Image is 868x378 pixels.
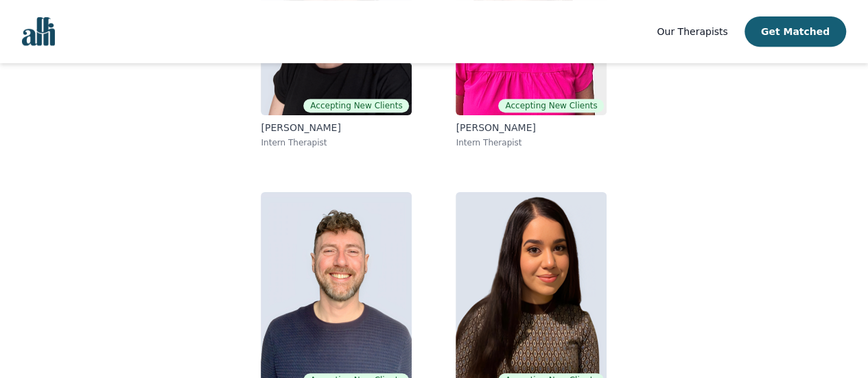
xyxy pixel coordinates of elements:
[657,26,727,37] span: Our Therapists
[456,121,607,134] p: [PERSON_NAME]
[261,137,412,148] p: Intern Therapist
[261,121,412,134] p: [PERSON_NAME]
[744,16,846,47] button: Get Matched
[22,17,55,46] img: alli logo
[303,99,409,113] span: Accepting New Clients
[456,137,607,148] p: Intern Therapist
[498,99,604,113] span: Accepting New Clients
[657,23,727,40] a: Our Therapists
